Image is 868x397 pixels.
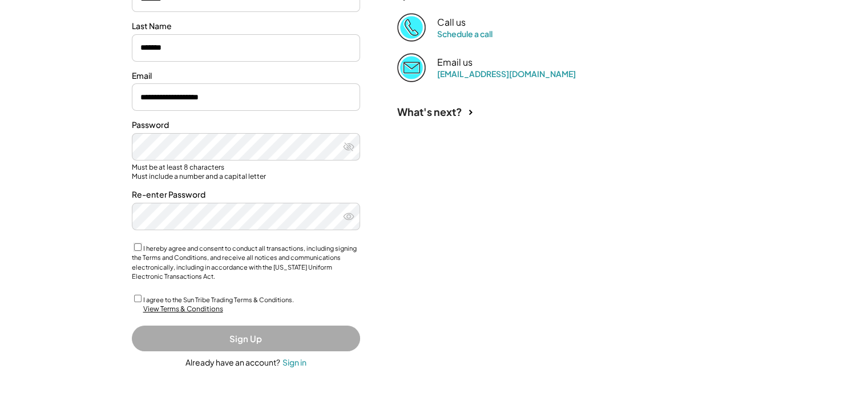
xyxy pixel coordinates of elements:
div: Call us [437,17,466,29]
div: Password [132,119,360,131]
img: Email%202%403x.png [397,53,426,82]
a: Schedule a call [437,29,492,39]
div: Email us [437,57,473,69]
button: Sign Up [132,326,360,351]
div: Last Name [132,21,360,32]
img: Phone%20copy%403x.png [397,13,426,42]
a: [EMAIL_ADDRESS][DOMAIN_NAME] [437,69,576,79]
div: Already have an account? [185,357,280,368]
div: Re-enter Password [132,189,360,200]
label: I hereby agree and consent to conduct all transactions, including signing the Terms and Condition... [132,244,357,280]
div: Must be at least 8 characters Must include a number and a capital letter [132,163,360,181]
label: I agree to the Sun Tribe Trading Terms & Conditions. [143,296,294,303]
div: Sign in [282,357,306,367]
div: View Terms & Conditions [143,304,223,314]
div: Email [132,70,360,82]
div: What's next? [397,105,462,118]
